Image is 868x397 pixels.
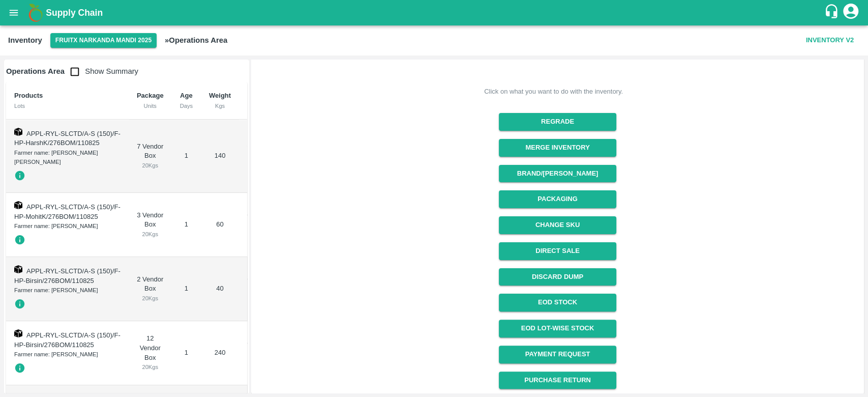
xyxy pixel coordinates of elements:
[14,329,22,337] img: box
[137,230,164,239] div: 20 Kgs
[137,161,164,170] div: 20 Kgs
[499,216,616,234] button: Change SKU
[172,120,201,193] td: 1
[180,101,193,110] div: Days
[215,349,226,356] span: 240
[172,321,201,385] td: 1
[499,268,616,286] button: Discard Dump
[180,92,193,99] b: Age
[499,242,616,260] button: Direct Sale
[14,221,121,231] div: Farmer name: [PERSON_NAME]
[499,139,616,157] button: Merge Inventory
[14,286,121,295] div: Farmer name: [PERSON_NAME]
[6,67,65,75] b: Operations Area
[499,346,616,363] a: Payment Request
[499,165,616,183] button: Brand/[PERSON_NAME]
[499,372,616,389] button: Purchase Return
[14,350,121,359] div: Farmer name: [PERSON_NAME]
[14,265,22,273] img: box
[137,101,164,110] div: Units
[14,148,121,167] div: Farmer name: [PERSON_NAME] [PERSON_NAME]
[216,220,223,228] span: 60
[137,211,164,239] div: 3 Vendor Box
[215,152,226,159] span: 140
[499,190,616,208] button: Packaging
[46,8,103,18] b: Supply Chain
[50,33,157,48] button: Select DC
[14,203,121,220] span: APPL-RYL-SLCTD/A-S (150)/F-HP-MohitK/276BOM/110825
[14,92,43,99] b: Products
[484,87,623,97] div: Click on what you want to do with the inventory.
[172,193,201,257] td: 1
[499,294,616,311] a: EOD Stock
[14,101,121,110] div: Lots
[25,3,46,23] img: logo
[499,113,616,131] button: Regrade
[65,67,138,75] span: Show Summary
[137,92,164,99] b: Package
[46,6,824,20] a: Supply Chain
[209,101,231,110] div: Kgs
[137,142,164,171] div: 7 Vendor Box
[824,4,842,22] div: customer-support
[172,257,201,321] td: 1
[802,32,858,49] button: Inventory V2
[14,130,121,147] span: APPL-RYL-SLCTD/A-S (150)/F-HP-HarshK/276BOM/110825
[209,92,231,99] b: Weight
[14,201,22,209] img: box
[165,36,227,44] b: » Operations Area
[8,36,42,44] b: Inventory
[842,2,860,23] div: account of current user
[137,362,164,372] div: 20 Kgs
[14,267,121,285] span: APPL-RYL-SLCTD/A-S (150)/F-HP-Birsin/276BOM/110825
[499,320,616,337] a: EOD Lot-wise Stock
[14,128,22,136] img: box
[2,1,25,24] button: open drawer
[137,334,164,372] div: 12 Vendor Box
[14,331,121,349] span: APPL-RYL-SLCTD/A-S (150)/F-HP-Birsin/276BOM/110825
[216,285,223,292] span: 40
[137,294,164,303] div: 20 Kgs
[137,275,164,303] div: 2 Vendor Box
